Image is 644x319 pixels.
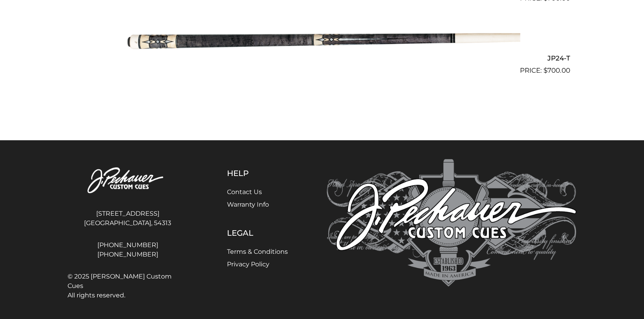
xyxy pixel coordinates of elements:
[227,169,288,178] h5: Help
[327,159,576,287] img: Pechauer Custom Cues
[68,272,188,300] span: © 2025 [PERSON_NAME] Custom Cues All rights reserved.
[68,250,188,259] a: [PHONE_NUMBER]
[68,159,188,203] img: Pechauer Custom Cues
[227,201,269,208] a: Warranty Info
[74,51,570,66] h2: JP24-T
[227,228,288,238] h5: Legal
[227,188,262,196] a: Contact Us
[68,240,188,250] a: [PHONE_NUMBER]
[543,66,547,74] span: $
[543,66,570,74] bdi: 700.00
[68,206,188,231] address: [STREET_ADDRESS] [GEOGRAPHIC_DATA], 54313
[227,260,269,268] a: Privacy Policy
[124,7,520,73] img: JP24-T
[227,248,288,255] a: Terms & Conditions
[74,7,570,76] a: JP24-T $700.00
